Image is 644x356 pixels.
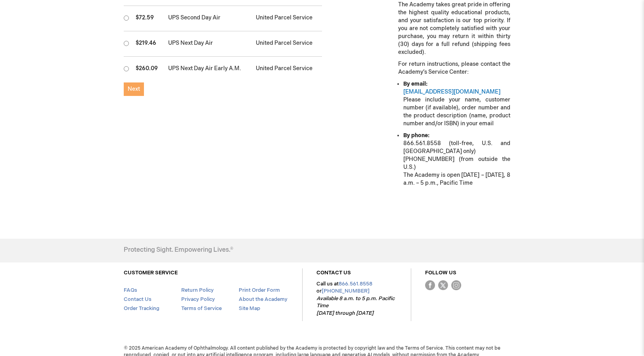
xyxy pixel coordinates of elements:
a: Privacy Policy [181,296,215,302]
a: Print Order Form [239,287,280,293]
a: Return Policy [181,287,214,293]
li: Please include your name, customer number (if available), order number and the product descriptio... [403,80,510,128]
span: $260.09 [136,65,158,72]
span: $219.46 [136,40,156,46]
a: 866.561.8558 [339,281,372,287]
img: Twitter [438,280,448,290]
button: Next [124,82,144,96]
td: United Parcel Service [252,57,322,82]
strong: By phone: [403,132,429,139]
a: CUSTOMER SERVICE [124,270,178,276]
p: For return instructions, please contact the Academy’s Service Center: [398,60,510,76]
td: United Parcel Service [252,31,322,57]
span: Next [128,86,140,92]
p: Call us at or [316,280,397,317]
a: Contact Us [124,296,151,302]
a: About the Academy [239,296,287,302]
td: UPS Second Day Air [164,6,252,31]
a: Site Map [239,305,260,312]
a: [EMAIL_ADDRESS][DOMAIN_NAME] [403,88,500,95]
a: [PHONE_NUMBER] [322,288,370,294]
a: FOLLOW US [425,270,456,276]
td: United Parcel Service [252,6,322,31]
li: 866.561.8558 (toll-free, U.S. and [GEOGRAPHIC_DATA] only) [PHONE_NUMBER] (from outside the U.S.) ... [403,132,510,187]
a: CONTACT US [316,270,351,276]
a: FAQs [124,287,137,293]
td: UPS Next Day Air [164,31,252,57]
a: Terms of Service [181,305,222,312]
strong: By email: [403,80,427,87]
a: Order Tracking [124,305,159,312]
p: The Academy takes great pride in offering the highest quality educational products, and your sati... [398,1,510,56]
h4: Protecting Sight. Empowering Lives.® [124,247,233,254]
img: Facebook [425,280,435,290]
em: Available 8 a.m. to 5 p.m. Pacific Time [DATE] through [DATE] [316,295,395,316]
img: instagram [451,280,461,290]
span: $72.59 [136,14,154,21]
td: UPS Next Day Air Early A.M. [164,57,252,82]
